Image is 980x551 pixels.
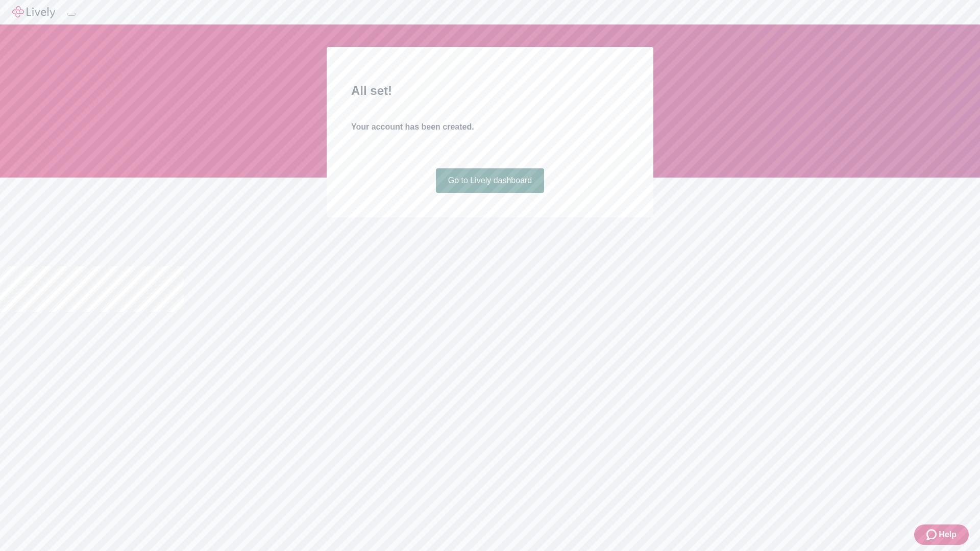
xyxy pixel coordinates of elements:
[939,529,957,541] span: Help
[436,168,545,193] a: Go to Lively dashboard
[351,121,629,133] h4: Your account has been created.
[12,6,55,18] img: Lively
[926,529,939,541] svg: Zendesk support icon
[67,13,76,16] button: Log out
[914,524,969,545] button: Zendesk support iconHelp
[351,82,629,100] h2: All set!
